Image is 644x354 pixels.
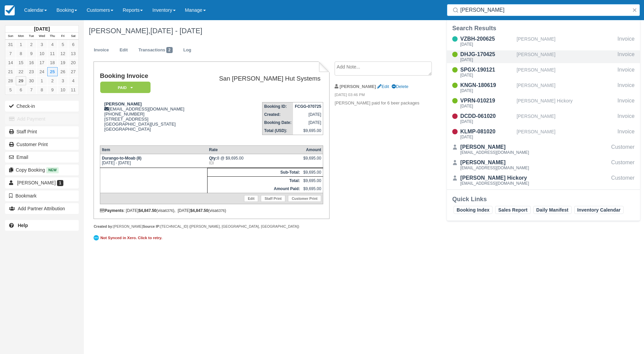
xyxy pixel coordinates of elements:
[207,145,301,154] th: Rate
[26,58,37,67] a: 16
[209,161,300,165] em: (())
[517,81,615,94] div: [PERSON_NAME]
[5,203,79,214] button: Add Partner Attribution
[447,66,640,79] a: SPGX-190121[DATE][PERSON_NAME]Invoice
[17,180,56,185] span: [PERSON_NAME]
[618,66,635,79] div: Invoice
[618,50,635,63] div: Invoice
[460,35,514,43] div: VZBH-200625
[5,67,16,76] a: 21
[26,49,37,58] a: 9
[26,33,37,40] th: Tue
[37,33,47,40] th: Wed
[460,58,514,62] div: [DATE]
[302,176,323,185] td: $9,695.00
[100,145,207,154] th: Item
[26,67,37,76] a: 23
[37,58,47,67] a: 17
[143,224,161,228] strong: Source IP:
[104,101,142,106] strong: [PERSON_NAME]
[460,50,514,58] div: DHJG-170425
[68,33,78,40] th: Sat
[207,168,301,176] th: Sub-Total:
[5,139,79,150] a: Customer Print
[178,44,196,57] a: Log
[94,224,329,229] div: [PERSON_NAME] [TECHNICAL_ID] ([PERSON_NAME], [GEOGRAPHIC_DATA], [GEOGRAPHIC_DATA])
[452,24,635,32] div: Search Results
[447,159,640,171] a: [PERSON_NAME][EMAIL_ADDRESS][DOMAIN_NAME]Customer
[68,67,78,76] a: 27
[207,154,301,168] td: 8 @ $9,695.00
[460,73,514,77] div: [DATE]
[447,112,640,125] a: DCDD-061020[DATE][PERSON_NAME]Invoice
[288,195,321,202] a: Customer Print
[58,49,68,58] a: 12
[47,58,58,67] a: 18
[68,40,78,49] a: 6
[262,119,293,127] th: Booking Date:
[302,185,323,193] td: $9,695.00
[262,127,293,135] th: Total (USD):
[460,89,514,93] div: [DATE]
[517,128,615,140] div: [PERSON_NAME]
[100,208,323,213] div: : [DATE] (visa ), [DATE] (visa )
[89,44,114,57] a: Invoice
[302,168,323,176] td: $9,695.00
[618,81,635,94] div: Invoice
[460,4,629,16] input: Search ( / )
[16,76,26,85] a: 29
[165,209,173,213] small: 6376
[460,143,529,151] div: [PERSON_NAME]
[100,73,198,80] h1: Booking Invoice
[102,156,141,161] strong: Durango-to-Moab (8)
[37,67,47,76] a: 24
[26,85,37,94] a: 7
[115,44,133,57] a: Edit
[618,128,635,140] div: Invoice
[447,81,640,94] a: KNGN-180619[DATE][PERSON_NAME]Invoice
[100,208,124,213] strong: Payments
[611,159,635,171] div: Customer
[303,156,321,166] div: $9,695.00
[47,49,58,58] a: 11
[26,40,37,49] a: 2
[58,85,68,94] a: 10
[5,177,79,188] a: [PERSON_NAME] 1
[201,75,320,82] h2: San [PERSON_NAME] Hut Systems
[37,49,47,58] a: 10
[16,49,26,58] a: 8
[150,27,202,35] span: [DATE] - [DATE]
[460,120,514,124] div: [DATE]
[533,206,572,214] a: Daily Manifest
[460,166,529,170] div: [EMAIL_ADDRESS][DOMAIN_NAME]
[138,208,156,213] strong: $4,847.50
[18,223,28,228] b: Help
[447,143,640,156] a: [PERSON_NAME][EMAIL_ADDRESS][DOMAIN_NAME]Customer
[37,40,47,49] a: 3
[611,174,635,187] div: Customer
[5,85,16,94] a: 5
[295,104,321,109] strong: FCGG-070725
[618,97,635,109] div: Invoice
[207,185,301,193] th: Amount Paid:
[392,84,408,89] a: Delete
[58,40,68,49] a: 5
[302,145,323,154] th: Amount
[133,44,178,57] a: Transactions2
[217,209,225,213] small: 6376
[5,152,79,163] button: Email
[447,50,640,63] a: DHJG-170425[DATE][PERSON_NAME]Invoice
[517,97,615,109] div: [PERSON_NAME] Hickory
[460,150,529,154] div: [EMAIL_ADDRESS][DOMAIN_NAME]
[5,58,16,67] a: 14
[5,220,79,231] a: Help
[47,85,58,94] a: 9
[5,40,16,49] a: 31
[447,174,640,187] a: [PERSON_NAME] Hickory[EMAIL_ADDRESS][DOMAIN_NAME]Customer
[460,42,514,46] div: [DATE]
[447,97,640,109] a: VPRN-010219[DATE][PERSON_NAME] HickoryInvoice
[244,195,258,202] a: Edit
[16,40,26,49] a: 1
[209,156,217,161] strong: Qty
[100,101,198,140] div: [EMAIL_ADDRESS][DOMAIN_NAME] [PHONE_NUMBER] [STREET_ADDRESS] [GEOGRAPHIC_DATA][US_STATE] [GEOGRAP...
